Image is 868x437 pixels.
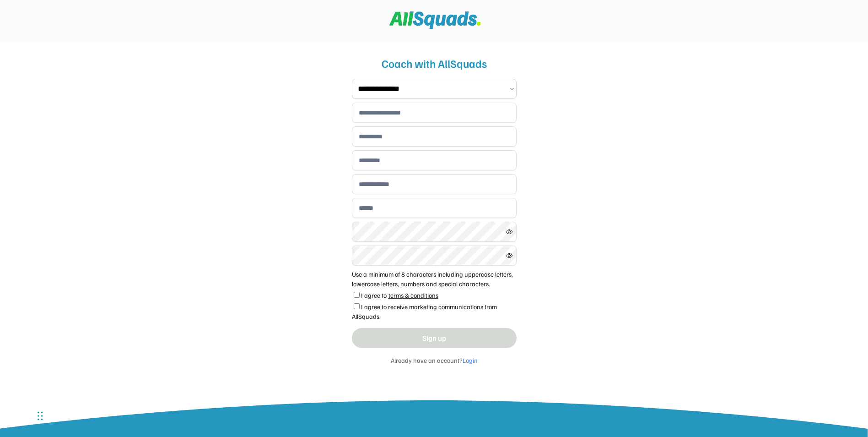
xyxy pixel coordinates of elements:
label: I agree to [361,291,387,299]
font: Login [463,356,478,364]
div: Use a minimum of 8 characters including uppercase letters, lowercase letters, numbers and special... [352,269,517,289]
a: terms & conditions [387,289,440,300]
div: Already have an account? [352,355,517,365]
label: I agree to receive marketing communications from AllSquads. [352,303,497,320]
div: Coach with AllSquads [352,55,517,71]
img: Squad%20Logo.svg [389,11,481,29]
button: Sign up [352,328,517,348]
